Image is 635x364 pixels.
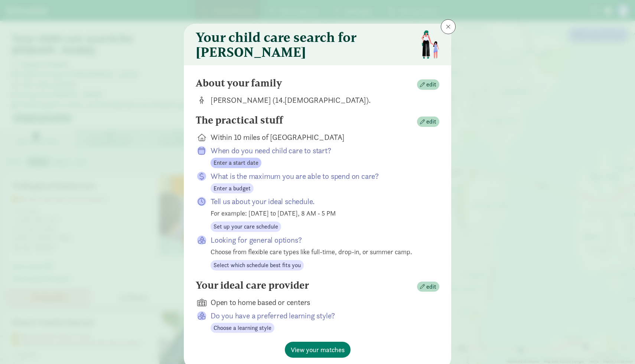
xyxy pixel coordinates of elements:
span: Enter a budget [214,184,251,193]
p: Looking for general options? [211,235,427,245]
span: Choose a learning style [214,324,271,332]
button: Select which schedule best fits you [211,260,304,270]
p: What is the maximum you are able to spend on care? [211,171,427,181]
div: For example: [DATE] to [DATE], 8 AM - 5 PM [211,208,427,218]
button: Set up your care schedule [211,222,281,232]
button: Enter a start date [211,158,261,168]
h4: The practical stuff [196,114,283,126]
span: edit [426,80,436,89]
h3: Your child care search for [PERSON_NAME] [196,30,416,59]
div: [PERSON_NAME] (14.[DEMOGRAPHIC_DATA]). [211,95,427,105]
p: When do you need child care to start? [211,145,427,156]
button: edit [417,79,439,90]
button: Choose a learning style [211,323,274,333]
p: Do you have a preferred learning style? [211,311,427,321]
span: edit [426,282,436,291]
span: View your matches [291,345,345,355]
div: Open to home based or centers [211,297,427,308]
span: edit [426,117,436,126]
button: Enter a budget [211,183,254,194]
span: Select which schedule best fits you [214,261,301,270]
div: Within 10 miles of [GEOGRAPHIC_DATA] [211,132,427,142]
button: View your matches [285,342,351,358]
span: Enter a start date [214,158,258,167]
p: Tell us about your ideal schedule. [211,196,427,207]
button: edit [417,282,439,292]
button: edit [417,117,439,127]
h4: Your ideal care provider [196,279,309,291]
h4: About your family [196,77,282,89]
span: Set up your care schedule [214,222,278,231]
div: Choose from flexible care types like full-time, drop-in, or summer camp. [211,247,427,257]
